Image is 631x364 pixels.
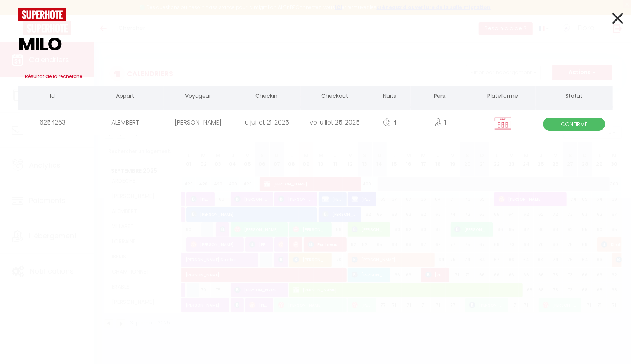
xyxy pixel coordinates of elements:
[411,110,470,135] div: 1
[232,110,301,135] div: lu juillet 21. 2025
[470,86,536,108] th: Plateforme
[18,110,87,135] div: 6254263
[18,67,613,86] h3: Résultat de la recherche
[301,86,369,108] th: Checkout
[543,118,605,131] span: Confirmé
[369,110,411,135] div: 4
[493,115,513,130] img: rent.png
[87,110,164,135] div: ALEMBERT
[87,86,164,108] th: Appart
[164,110,232,135] div: [PERSON_NAME]
[18,8,66,21] img: logo
[369,86,411,108] th: Nuits
[18,86,87,108] th: Id
[411,86,470,108] th: Pers.
[6,3,29,26] button: Ouvrir le widget de chat LiveChat
[301,110,369,135] div: ve juillet 25. 2025
[536,86,613,108] th: Statut
[18,21,613,67] input: Tapez pour rechercher...
[232,86,301,108] th: Checkin
[164,86,232,108] th: Voyageur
